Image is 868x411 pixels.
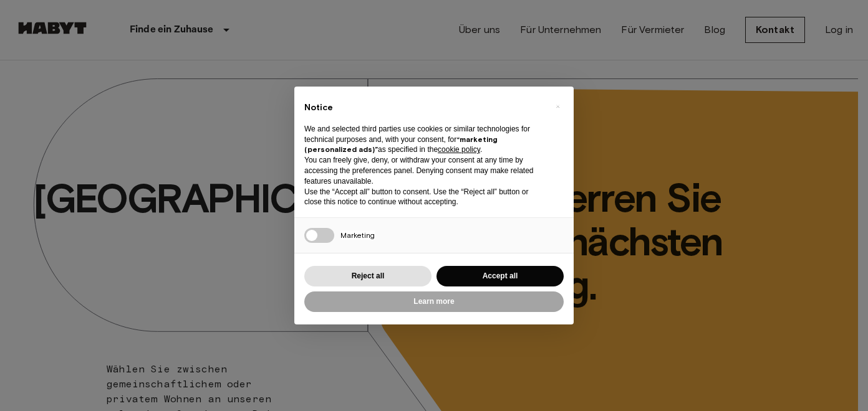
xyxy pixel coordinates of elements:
p: We and selected third parties use cookies or similar technologies for technical purposes and, wit... [304,124,544,155]
button: Reject all [304,266,432,286]
span: Marketing [340,230,375,240]
a: cookie policy [438,145,480,154]
p: You can freely give, deny, or withdraw your consent at any time by accessing the preferences pane... [304,155,544,186]
strong: “marketing (personalized ads)” [304,135,498,154]
button: Learn more [304,291,564,312]
h2: Notice [304,102,544,114]
button: Accept all [436,266,564,286]
p: Use the “Accept all” button to consent. Use the “Reject all” button or close this notice to conti... [304,187,544,208]
button: Close this notice [547,97,567,116]
span: × [556,99,560,114]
